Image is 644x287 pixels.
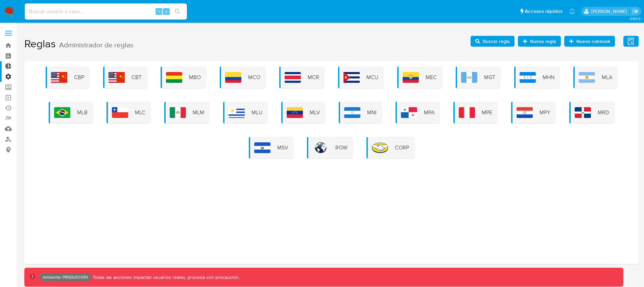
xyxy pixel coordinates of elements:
[156,8,161,15] span: ⌥
[569,8,575,14] a: Notificaciones
[525,8,563,15] span: Accesos rápidos
[170,7,184,16] button: search-icon
[43,276,88,279] p: Ambiente: PRODUCCIÓN
[632,8,639,15] a: Salir
[591,8,629,15] p: francisco.valenzuela@mercadolibre.com
[25,7,187,16] input: Buscar usuario o caso...
[91,274,240,281] p: Todas las acciones impactan usuarios reales, proceda con precaución.
[165,8,167,15] span: s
